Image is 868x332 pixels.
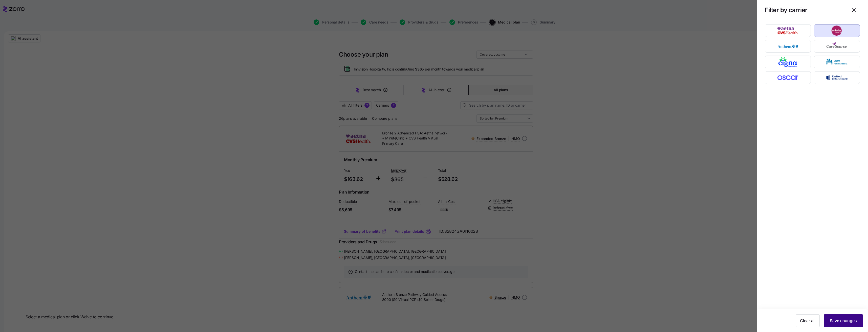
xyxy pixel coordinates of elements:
img: Cigna Healthcare [769,57,807,67]
img: Anthem [769,41,807,51]
img: Aetna CVS Health [769,26,807,36]
img: Oscar [769,73,807,83]
h1: Filter by carrier [765,6,844,14]
button: Save changes [824,314,863,327]
span: Save changes [830,318,857,324]
img: CareSource [818,41,856,51]
button: Clear all [796,314,820,327]
img: UnitedHealthcare [818,73,856,83]
img: Ambetter [818,26,856,36]
img: Kaiser Permanente [818,57,856,67]
span: Clear all [800,318,815,324]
